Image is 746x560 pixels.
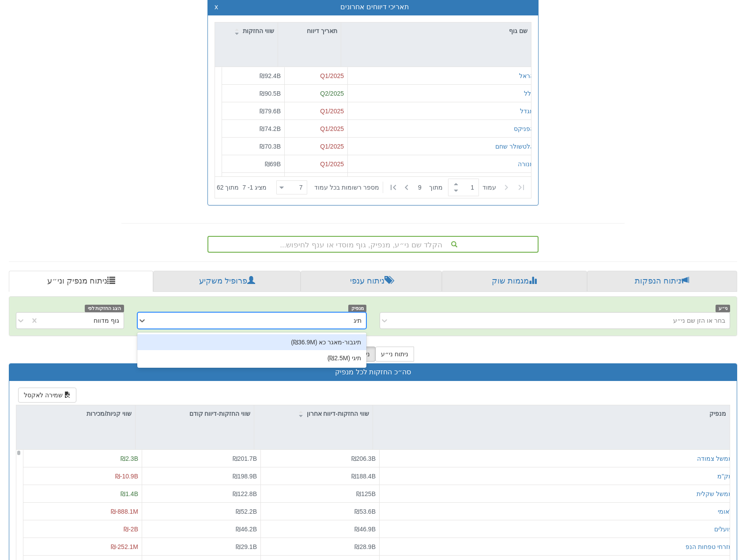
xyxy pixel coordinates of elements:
div: שווי החזקות [215,22,278,39]
button: ממשל שקלית [697,489,733,498]
span: ₪-10.9B [115,472,138,479]
span: ₪46.9B [354,525,376,532]
button: מזרחי טפחות הנפ [686,542,733,551]
div: ‏מציג 1 - 7 ‏ מתוך 62 [217,178,267,197]
div: תאריך דיווח [278,22,341,39]
div: Q1/2025 [288,160,344,168]
span: הצג החזקות לפי [85,305,124,312]
span: ₪-252.1M [111,543,138,550]
button: שמירה לאקסל [18,388,76,403]
div: גוף מדווח [94,316,119,325]
div: הקלד שם ני״ע, מנפיק, גוף מוסדי או ענף לחיפוש... [208,237,538,252]
div: Q1/2025 [288,124,344,133]
span: ₪53.6B [354,508,376,515]
span: ₪198.9B [233,472,257,479]
div: ₪70.3B [226,142,281,151]
span: ני״ע [716,305,730,312]
button: פועלים [714,524,733,533]
span: ₪1.4B [121,490,138,497]
div: Q1/2025 [288,71,344,80]
span: ‏עמוד [482,183,496,192]
div: שווי החזקות-דיווח אחרון [254,405,373,422]
div: תיגי (₪2.5M) [137,350,366,366]
div: שווי החזקות-דיווח קודם [136,405,254,422]
span: 9 [418,183,429,192]
div: ₪69B [226,160,281,168]
a: ניתוח מנפיק וני״ע [9,271,153,292]
span: ₪125B [356,490,376,497]
button: הפניקס [514,124,534,133]
button: הראל [519,71,534,80]
span: ₪52.2B [236,508,257,515]
button: x [215,3,218,11]
a: ניתוח ענפי [301,271,442,292]
div: מנפיק [373,405,730,422]
span: תאריכי דיווחים אחרונים [340,3,410,11]
span: ₪29.1B [236,543,257,550]
span: ₪2.3B [121,455,138,462]
span: ₪206.3B [351,455,376,462]
button: מגדל [520,107,534,116]
span: מנפיק [348,305,366,312]
button: אלטשולר שחם [495,142,534,151]
button: כלל [524,89,534,98]
div: Q1/2025 [288,107,344,116]
h3: סה״כ החזקות לכל מנפיק [16,368,730,376]
div: ₪74.2B [226,124,281,133]
button: ממשל צמודה [697,454,733,463]
span: ‏מספר רשומות בכל עמוד [314,183,379,192]
span: ₪28.9B [354,543,376,550]
div: שווי קניות/מכירות [16,405,135,422]
div: Q2/2025 [288,89,344,98]
span: ₪-888.1M [111,508,138,515]
div: Q1/2025 [288,142,344,151]
span: ₪122.8B [233,490,257,497]
div: תיגבור-מאגר כא (₪36.9M) [137,334,366,350]
div: ₪92.4B [226,71,281,80]
button: מק"מ [717,471,733,480]
div: ₪90.5B [226,89,281,98]
button: לאומי [718,507,733,515]
a: ניתוח הנפקות [587,271,737,292]
span: ₪188.4B [351,472,376,479]
div: שם גוף [341,22,531,39]
button: ניתוח ני״ע [375,347,414,362]
div: בחר או הזן שם ני״ע [673,316,725,325]
span: ₪46.2B [236,525,257,532]
span: ₪-2B [124,525,138,532]
a: מגמות שוק [442,271,587,292]
button: מנורה [518,160,534,168]
div: ‏ מתוך [273,178,529,197]
a: פרופיל משקיע [153,271,300,292]
div: ₪79.6B [226,107,281,116]
span: ₪201.7B [233,455,257,462]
